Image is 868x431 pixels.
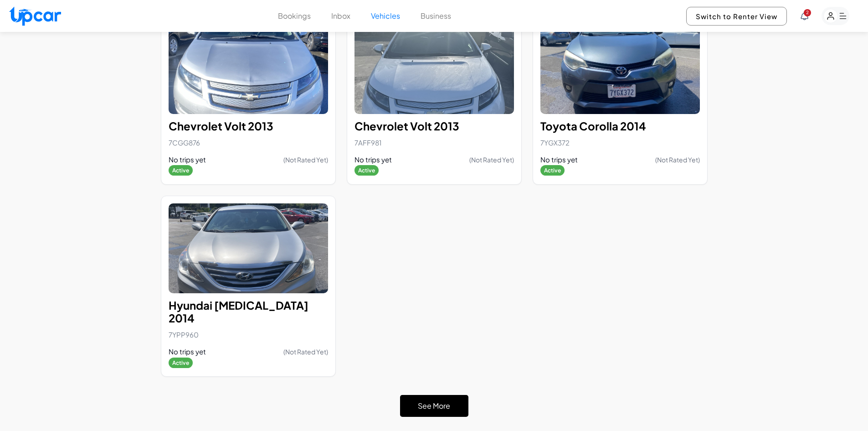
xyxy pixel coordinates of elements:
span: (Not Rated Yet) [655,155,700,164]
span: Active [169,358,193,368]
img: Hyundai Sonata 2014 [169,203,328,293]
img: Chevrolet Volt 2013 [169,24,328,114]
span: (Not Rated Yet) [283,155,328,164]
button: See More [400,395,468,417]
span: No trips yet [169,155,206,165]
button: Switch to Renter View [686,7,787,26]
button: Business [421,10,451,21]
button: Inbox [331,10,350,21]
h2: Chevrolet Volt 2013 [169,119,328,133]
span: You have new notifications [804,9,811,16]
p: 7AFF981 [354,136,514,149]
span: No trips yet [169,347,206,357]
span: Active [540,165,565,176]
h2: Toyota Corolla 2014 [540,119,700,133]
span: No trips yet [540,155,578,165]
img: Chevrolet Volt 2013 [354,24,514,114]
button: Vehicles [371,10,400,21]
p: 7YPP960 [169,328,328,341]
button: Bookings [278,10,311,21]
p: 7CGG876 [169,136,328,149]
span: No trips yet [354,155,392,165]
p: 7YGX372 [540,136,700,149]
img: Upcar Logo [9,6,61,26]
h2: Chevrolet Volt 2013 [354,119,514,133]
span: Active [169,165,193,176]
img: Toyota Corolla 2014 [540,24,700,114]
span: (Not Rated Yet) [283,347,328,356]
span: (Not Rated Yet) [469,155,514,164]
h2: Hyundai [MEDICAL_DATA] 2014 [169,299,328,325]
span: Active [354,165,379,176]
